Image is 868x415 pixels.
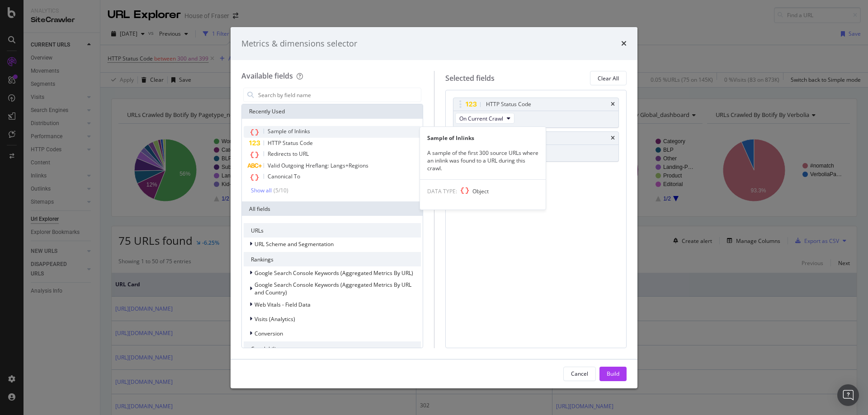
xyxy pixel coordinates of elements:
span: Visits (Analytics) [255,315,295,323]
span: On Current Crawl [459,115,503,122]
div: times [611,135,615,141]
div: Open Intercom Messenger [837,384,859,406]
span: DATA TYPE: [427,187,457,195]
div: Clear All [598,75,619,82]
span: HTTP Status Code [268,139,313,147]
span: Google Search Console Keywords (Aggregated Metrics By URL and Country) [255,281,411,296]
div: Sample of Inlinks [420,134,546,142]
span: URL Scheme and Segmentation [255,240,334,248]
span: Canonical To [268,173,300,180]
div: HTTP Status CodetimesOn Current Crawl [453,98,619,128]
button: Clear All [590,71,627,85]
div: Crawlability [244,341,421,356]
div: A sample of the first 300 source URLs where an inlink was found to a URL during this crawl. [420,149,546,172]
div: All fields [242,201,423,216]
div: modal [231,27,637,388]
button: On Current Crawl [455,113,514,124]
div: HTTP Status Code [486,100,531,109]
span: Sample of Inlinks [268,127,310,135]
div: Build [607,370,619,378]
span: Redirects to URL [268,150,309,158]
div: Show all [251,187,272,194]
div: URLs [244,223,421,238]
button: Cancel [563,367,596,381]
span: Conversion [255,330,283,337]
span: Web Vitals - Field Data [255,301,311,308]
button: Build [599,367,627,381]
div: times [611,102,615,107]
div: ( 5 / 10 ) [272,187,288,194]
div: times [621,38,627,50]
span: Google Search Console Keywords (Aggregated Metrics By URL) [255,269,413,277]
div: Rankings [244,252,421,266]
div: Selected fields [445,73,495,84]
div: Cancel [571,370,588,378]
input: Search by field name [257,88,421,102]
span: Valid Outgoing Hreflang: Langs+Regions [268,162,368,169]
span: Object [472,187,489,195]
div: Recently Used [242,104,423,119]
div: Available fields [241,71,293,81]
div: Metrics & dimensions selector [241,38,357,50]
